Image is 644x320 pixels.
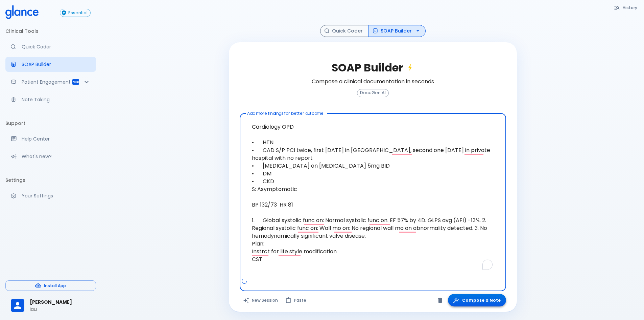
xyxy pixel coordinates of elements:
[5,131,96,146] a: Get help from our support team
[5,149,96,164] div: Recent updates and feature releases
[5,92,96,107] a: Advanced note-taking
[30,299,91,306] span: [PERSON_NAME]
[240,294,282,306] button: Clears all inputs and results.
[5,294,96,317] div: [PERSON_NAME]Iau
[611,3,641,13] button: History
[30,306,91,313] p: Iau
[320,25,368,37] button: Quick Coder
[60,9,91,17] button: Essential
[368,25,426,37] button: SOAP Builder
[5,39,96,54] a: Moramiz: Find ICD10AM codes instantly
[5,188,96,203] a: Manage your settings
[22,96,91,103] p: Note Taking
[5,172,96,188] li: Settings
[5,115,96,131] li: Support
[5,57,96,72] a: Docugen: Compose a clinical documentation in seconds
[22,79,72,85] p: Patient Engagement
[22,135,91,142] p: Help Center
[5,23,96,39] li: Clinical Tools
[357,90,388,95] span: DocuGen AI
[282,294,310,306] button: Paste from clipboard
[332,61,414,74] h2: SOAP Builder
[66,10,90,16] span: Essential
[60,9,96,17] a: Click to view or change your subscription
[22,153,91,160] p: What's new?
[435,295,445,305] button: Clear
[22,192,91,199] p: Your Settings
[22,61,91,68] p: SOAP Builder
[312,77,434,86] h6: Compose a clinical documentation in seconds
[5,280,96,291] button: Install App
[448,294,506,306] button: Compose a Note
[22,43,91,50] p: Quick Coder
[5,74,96,89] div: Patient Reports & Referrals
[244,116,501,278] textarea: To enrich screen reader interactions, please activate Accessibility in Grammarly extension settings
